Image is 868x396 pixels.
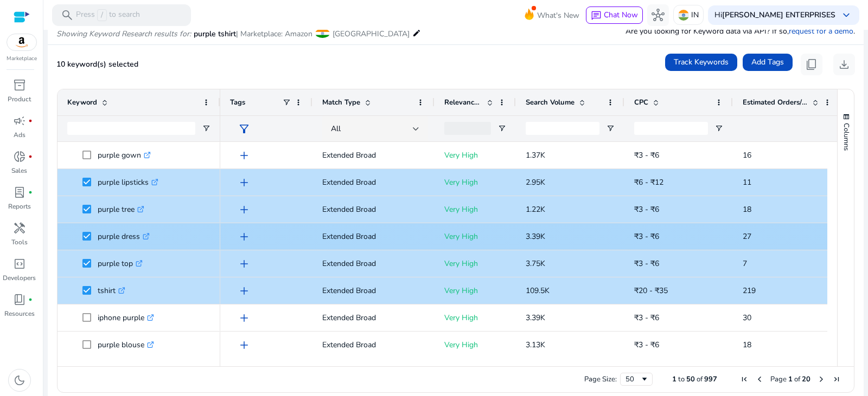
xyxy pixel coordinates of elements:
p: Reports [8,202,31,211]
p: Extended Broad [322,280,425,302]
button: hub [647,4,669,26]
div: Page Size [620,373,653,386]
div: First Page [740,375,749,384]
p: Hi [714,11,835,19]
div: Next Page [817,375,826,384]
span: download [838,58,851,71]
p: Tools [11,237,28,247]
p: Marketplace [7,55,37,63]
span: Estimated Orders/Month [743,98,808,107]
span: CPC [634,98,648,107]
p: Ads [14,130,25,140]
span: What's New [537,6,579,25]
span: All [331,124,341,134]
span: Search Volume [526,98,575,107]
span: / [97,9,107,21]
span: 3.75K [526,258,545,269]
span: code_blocks [13,257,26,270]
span: Columns [841,123,851,151]
span: of [697,374,703,384]
span: add [238,284,251,297]
p: purple blouse [98,334,154,356]
button: content_copy [801,54,822,75]
p: IN [691,5,699,24]
span: keyboard_arrow_down [840,9,853,22]
span: Tags [230,98,245,107]
span: add [238,203,251,216]
input: Keyword Filter Input [67,122,195,135]
p: Sales [11,166,27,176]
span: ₹3 - ₹6 [634,258,659,269]
span: Track Keywords [674,56,729,68]
span: ₹3 - ₹6 [634,204,659,215]
input: Search Volume Filter Input [526,122,599,135]
span: hub [652,9,665,22]
span: 2.95K [526,177,545,187]
span: 27 [743,231,751,242]
span: ₹20 - ₹35 [634,285,668,296]
p: purple top [98,252,143,275]
span: 3.13K [526,340,545,350]
p: Very High [444,252,506,275]
p: iphone purple [98,307,154,329]
span: Add Tags [751,56,784,68]
span: 7 [743,258,747,269]
button: chatChat Now [586,7,643,24]
span: 3.39K [526,231,545,242]
span: 219 [743,285,756,296]
span: to [678,374,685,384]
span: purple tshirt [194,29,236,39]
span: ₹6 - ₹12 [634,177,663,187]
span: Match Type [322,98,360,107]
span: Chat Now [604,10,638,20]
p: Extended Broad [322,252,425,275]
p: Extended Broad [322,171,425,193]
img: amazon.svg [7,34,36,50]
p: Very High [444,171,506,193]
p: purple tree [98,198,144,220]
div: Last Page [832,375,841,384]
p: tshirt [98,280,125,302]
span: [GEOGRAPHIC_DATA] [333,29,410,39]
span: 18 [743,340,751,350]
span: 50 [686,374,695,384]
span: inventory_2 [13,79,26,92]
span: ₹3 - ₹6 [634,340,659,350]
span: lab_profile [13,186,26,199]
div: Previous Page [755,375,764,384]
span: add [238,257,251,270]
button: Add Tags [743,54,793,71]
span: 1 [788,374,793,384]
span: dark_mode [13,374,26,387]
p: Product [8,94,31,104]
p: Very High [444,198,506,220]
span: book_4 [13,293,26,306]
span: fiber_manual_record [28,119,33,123]
span: add [238,230,251,243]
input: CPC Filter Input [634,122,708,135]
span: content_copy [805,58,818,71]
span: fiber_manual_record [28,154,33,159]
i: Showing Keyword Research results for: [56,29,191,39]
p: Extended Broad [322,198,425,220]
p: Very High [444,307,506,329]
span: 10 keyword(s) selected [56,59,138,69]
p: Very High [444,225,506,248]
span: filter_alt [238,122,251,135]
p: purple dress [98,225,150,248]
p: Extended Broad [322,307,425,329]
span: Page [770,374,787,384]
span: add [238,176,251,189]
div: Page Size: [584,374,617,384]
span: add [238,339,251,352]
span: 997 [704,374,717,384]
span: Keyword [67,98,97,107]
button: download [833,54,855,75]
span: ₹3 - ₹6 [634,231,659,242]
img: in.svg [678,10,689,21]
span: 16 [743,150,751,160]
mat-icon: edit [412,27,421,40]
p: Resources [4,309,35,319]
span: 109.5K [526,285,550,296]
span: chat [591,10,602,21]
